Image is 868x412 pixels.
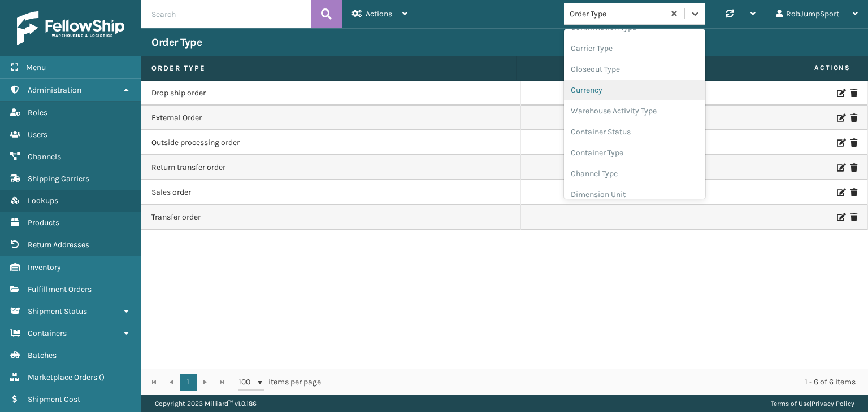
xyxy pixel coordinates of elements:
i: Edit [837,213,844,221]
i: Edit [837,89,844,97]
span: Products [28,218,59,227]
span: Actions [366,9,392,19]
span: Users [28,130,47,139]
span: Actions [520,59,857,77]
div: Container Type [564,142,705,163]
span: Lookups [28,196,58,205]
div: Dimension Unit [564,184,705,205]
span: 100 [238,376,255,388]
i: Edit [837,164,844,172]
a: 1 [180,374,197,391]
i: Delete [850,189,857,196]
i: Edit [837,139,844,147]
i: Delete [850,114,857,122]
i: Delete [850,89,857,97]
label: Order Type [151,63,506,73]
td: Return transfer order [141,155,521,180]
span: Menu [26,63,46,72]
div: Carrier Type [564,38,705,59]
td: Sales order [141,180,521,205]
span: items per page [238,374,321,391]
div: Warehouse Activity Type [564,100,705,121]
span: Containers [28,328,67,338]
td: Transfer order [141,205,521,230]
a: Terms of Use [771,400,810,407]
span: Roles [28,108,47,117]
i: Delete [850,139,857,147]
td: Outside processing order [141,130,521,155]
a: Privacy Policy [811,400,854,407]
span: Administration [28,85,81,95]
span: Marketplace Orders [28,372,97,382]
span: Channels [28,152,61,161]
i: Delete [850,164,857,172]
div: 1 - 6 of 6 items [337,376,856,388]
h2: Order Type [151,36,202,49]
i: Delete [850,213,857,221]
span: Shipping Carriers [28,174,89,183]
td: Drop ship order [141,81,521,106]
span: Inventory [28,262,61,272]
span: ( ) [99,372,105,382]
div: Channel Type [564,163,705,184]
i: Edit [837,189,844,196]
div: Order Type [570,8,665,20]
span: Shipment Cost [28,395,80,404]
span: Shipment Status [28,306,87,316]
img: logo [17,11,124,45]
span: Fulfillment Orders [28,284,92,294]
span: Return Addresses [28,240,89,249]
div: Currency [564,80,705,100]
td: External Order [141,106,521,130]
i: Edit [837,114,844,122]
div: Closeout Type [564,59,705,80]
div: | [771,395,854,412]
div: Container Status [564,121,705,142]
span: Batches [28,350,57,360]
p: Copyright 2023 Milliard™ v 1.0.186 [155,395,257,412]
